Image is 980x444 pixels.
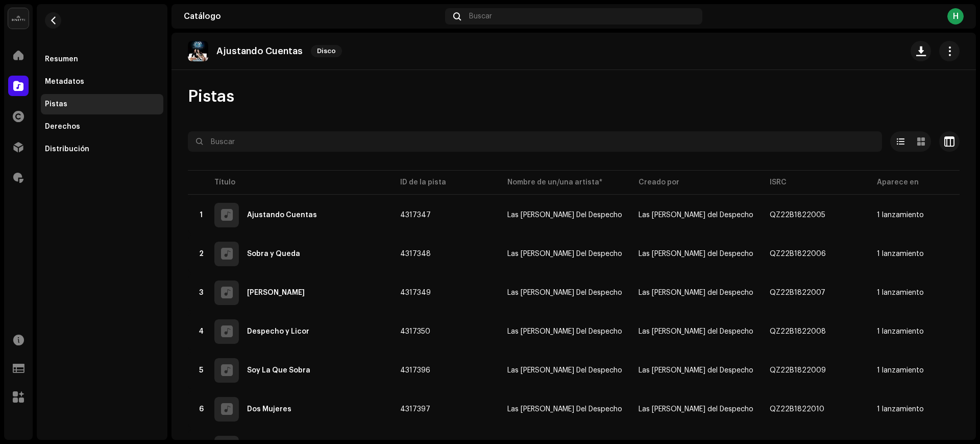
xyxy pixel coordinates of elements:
p: Ajustando Cuentas [216,46,303,57]
span: Las Dueñas Del Despecho [507,406,622,413]
span: Las Dueñas Del Despecho [507,289,622,296]
span: 1 lanzamiento [877,406,968,413]
span: 4317396 [400,367,430,374]
div: 1 lanzamiento [877,289,924,296]
div: 1 lanzamiento [877,328,924,335]
div: Las [PERSON_NAME] Del Despecho [507,289,622,296]
span: Las Dueñas del Despecho [639,406,753,413]
div: Pistas [45,100,67,108]
span: 1 lanzamiento [877,212,968,219]
div: Soy La Que Sobra [247,367,310,374]
div: Las [PERSON_NAME] Del Despecho [507,367,622,374]
re-m-nav-item: Distribución [41,139,163,159]
div: Catálogo [184,12,441,20]
span: 4317350 [400,328,430,335]
span: Las Dueñas Del Despecho [507,328,622,335]
span: Las Dueñas del Despecho [639,367,753,374]
img: b24af25a-bcd3-4823-9fa5-a24ebc13535e [188,41,208,61]
img: 02a7c2d3-3c89-4098-b12f-2ff2945c95ee [8,8,29,29]
span: 4317347 [400,212,431,219]
div: H [947,8,964,25]
span: Disco [311,45,342,57]
span: Las Dueñas del Despecho [639,250,753,258]
span: 1 lanzamiento [877,250,968,258]
span: Las Dueñas Del Despecho [507,212,622,219]
div: Corazón Valiente [247,289,305,296]
div: QZ22B1822006 [770,250,826,258]
div: Las [PERSON_NAME] Del Despecho [507,250,622,258]
span: Las Dueñas Del Despecho [507,367,622,374]
div: QZ22B1822009 [770,367,826,374]
span: 1 lanzamiento [877,289,968,296]
div: Distribución [45,145,89,153]
span: Las Dueñas Del Despecho [507,250,622,258]
re-m-nav-item: Derechos [41,116,163,137]
span: Pistas [188,86,234,107]
div: Resumen [45,55,78,63]
div: QZ22B1822008 [770,328,826,335]
span: Buscar [469,12,492,20]
div: Despecho y Licor [247,328,309,335]
span: 4317349 [400,289,431,296]
re-m-nav-item: Metadatos [41,72,163,92]
div: 1 lanzamiento [877,250,924,258]
span: Las Dueñas del Despecho [639,212,753,219]
re-m-nav-item: Pistas [41,94,163,114]
span: Las Dueñas del Despecho [639,289,753,296]
span: Las Dueñas del Despecho [639,328,753,335]
div: Ajustando Cuentas [247,212,317,219]
div: QZ22B1822005 [770,212,825,219]
div: 1 lanzamiento [877,367,924,374]
div: QZ22B1822010 [770,406,824,413]
span: 1 lanzamiento [877,328,968,335]
div: Las [PERSON_NAME] Del Despecho [507,212,622,219]
span: 4317348 [400,250,431,258]
div: Las [PERSON_NAME] Del Despecho [507,328,622,335]
re-m-nav-item: Resumen [41,49,163,69]
div: Las [PERSON_NAME] Del Despecho [507,406,622,413]
span: 4317397 [400,406,430,413]
div: Sobra y Queda [247,250,300,258]
div: 1 lanzamiento [877,406,924,413]
div: Dos Mujeres [247,406,291,413]
input: Buscar [188,131,882,152]
span: 1 lanzamiento [877,367,968,374]
div: QZ22B1822007 [770,289,825,296]
div: 1 lanzamiento [877,212,924,219]
div: Derechos [45,123,80,131]
div: Metadatos [45,78,84,86]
